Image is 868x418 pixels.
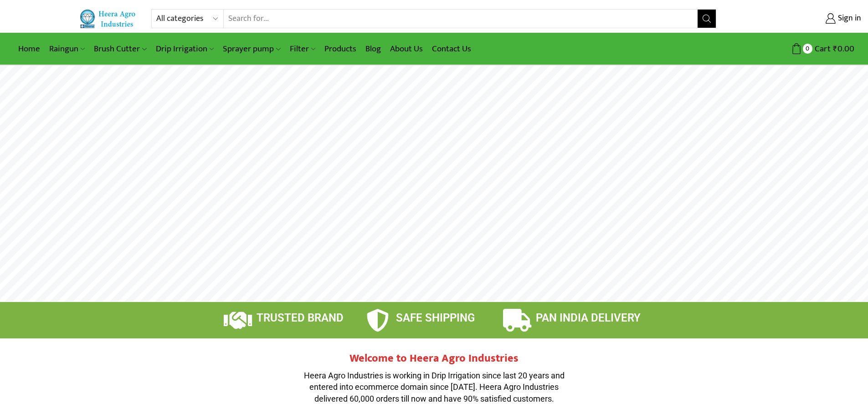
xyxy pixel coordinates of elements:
h2: Welcome to Heera Agro Industries [298,352,571,365]
span: TRUSTED BRAND [257,312,344,324]
a: 0 Cart ₹0.00 [725,40,854,57]
a: Sprayer pump [218,38,285,60]
a: Brush Cutter [89,38,151,60]
span: 0 [803,44,812,53]
button: Search button [698,10,716,28]
a: Raingun [45,38,89,60]
a: About Us [385,38,427,60]
a: Sign in [730,10,861,27]
bdi: 0.00 [833,42,854,56]
a: Home [14,38,45,60]
span: PAN INDIA DELIVERY [536,312,641,324]
a: Blog [361,38,385,60]
p: Heera Agro Industries is working in Drip Irrigation since last 20 years and entered into ecommerc... [298,370,571,405]
span: Cart [812,43,831,55]
a: Drip Irrigation [151,38,218,60]
span: Sign in [836,13,861,25]
a: Contact Us [427,38,476,60]
a: Products [320,38,361,60]
input: Search for... [224,10,698,28]
a: Filter [285,38,320,60]
span: SAFE SHIPPING [396,312,475,324]
span: ₹ [833,42,837,56]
